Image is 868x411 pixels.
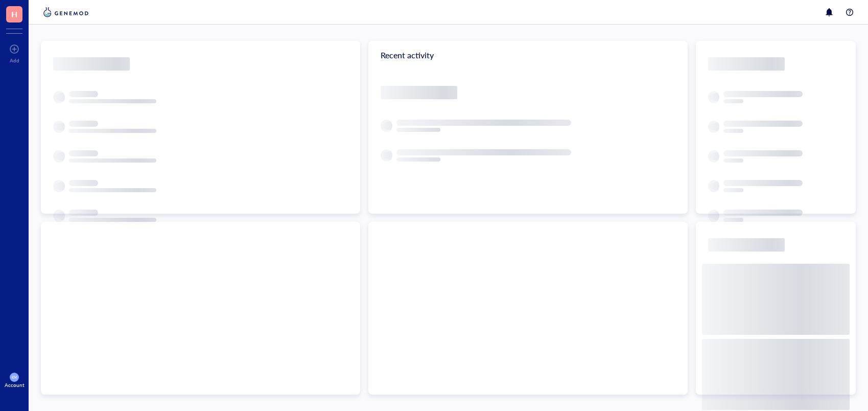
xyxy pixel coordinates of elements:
img: genemod-logo [41,6,91,18]
span: H [11,8,17,20]
div: Account [5,382,25,388]
span: KM [12,375,17,379]
div: Add [10,57,19,63]
div: Recent activity [368,41,688,70]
